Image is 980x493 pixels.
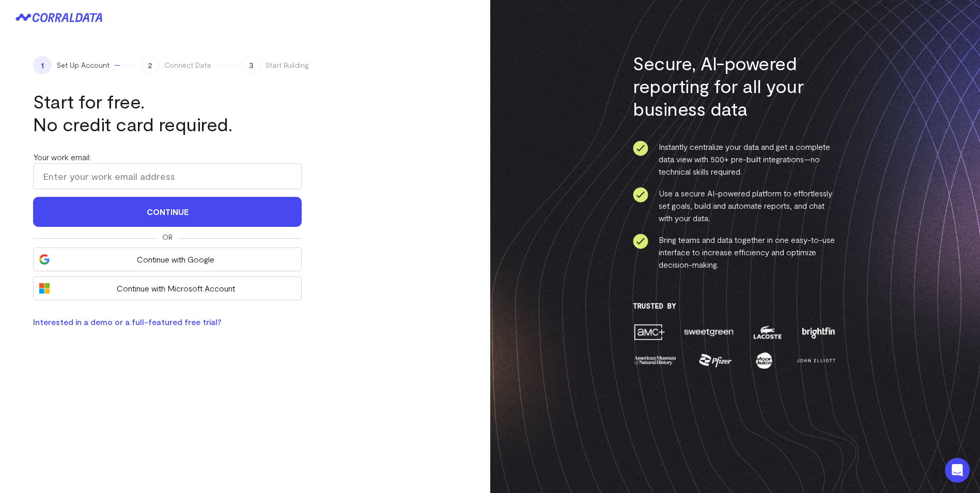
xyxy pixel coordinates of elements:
span: 3 [242,56,260,74]
span: Set Up Account [57,60,110,70]
span: Or [162,232,173,242]
span: 1 [33,56,52,74]
span: Continue with Microsoft Account [55,282,296,295]
li: Instantly centralize your data and get a complete data view with 500+ pre-built integrations—no t... [633,141,837,178]
h1: Start for free. No credit card required. [33,90,302,135]
span: 2 [141,56,159,74]
a: Interested in a demo or a full-featured free trial? [33,317,221,327]
h3: Trusted By [633,302,837,310]
span: Start Building [266,60,309,70]
li: Use a secure AI-powered platform to effortlessly set goals, build and automate reports, and chat ... [633,187,837,224]
span: Continue with Google [55,253,296,266]
div: Open Intercom Messenger [945,458,970,483]
button: Continue with Google [33,248,302,271]
label: Your work email: [33,152,91,162]
li: Bring teams and data together in one easy-to-use interface to increase efficiency and optimize de... [633,234,837,271]
input: Enter your work email address [33,163,302,189]
button: Continue [33,197,302,227]
span: Connect Data [164,60,211,70]
button: Continue with Microsoft Account [33,276,302,300]
h3: Secure, AI-powered reporting for all your business data [633,52,837,120]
